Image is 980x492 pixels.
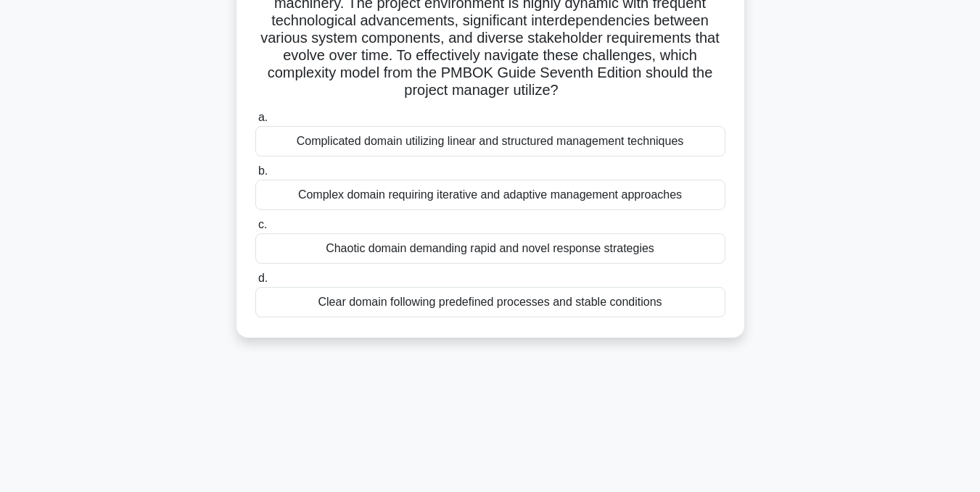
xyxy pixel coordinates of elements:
[255,287,725,317] div: Clear domain following predefined processes and stable conditions
[258,272,268,284] span: d.
[258,218,267,230] span: c.
[255,180,725,210] div: Complex domain requiring iterative and adaptive management approaches
[255,126,725,157] div: Complicated domain utilizing linear and structured management techniques
[258,164,268,177] span: b.
[255,233,725,264] div: Chaotic domain demanding rapid and novel response strategies
[258,111,268,123] span: a.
